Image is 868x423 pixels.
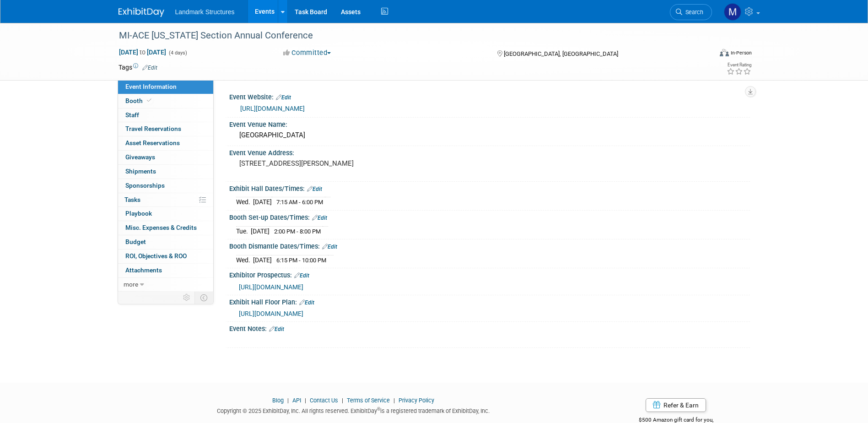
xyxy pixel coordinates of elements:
span: to [138,49,147,56]
td: [DATE] [251,226,270,236]
div: Booth Dismantle Dates/Times: [229,239,750,251]
div: [GEOGRAPHIC_DATA] [236,128,743,142]
sup: ® [377,407,380,412]
a: Travel Reservations [118,122,213,136]
a: Contact Us [310,397,338,404]
span: [DATE] [DATE] [119,48,167,56]
a: Asset Reservations [118,136,213,150]
span: Staff [125,111,139,119]
td: Tue. [236,226,251,236]
a: Edit [269,326,284,332]
span: 6:15 PM - 10:00 PM [276,257,326,264]
a: Edit [299,299,314,306]
a: Giveaways [118,151,213,164]
div: Event Website: [229,90,750,102]
span: | [340,397,345,404]
a: Playbook [118,207,213,221]
a: Event Information [118,80,213,94]
a: Edit [307,186,322,192]
img: ExhibitDay [119,8,164,17]
div: Exhibitor Prospectus: [229,268,750,280]
span: Giveaways [125,153,155,161]
span: Playbook [125,210,152,217]
div: Copyright © 2025 ExhibitDay, Inc. All rights reserved. ExhibitDay is a registered trademark of Ex... [119,405,589,415]
span: | [391,397,397,404]
span: more [124,281,138,288]
a: Budget [118,235,213,249]
span: Budget [125,238,146,245]
i: Booth reservation complete [147,98,151,103]
a: Misc. Expenses & Credits [118,221,213,235]
span: Tasks [124,196,140,203]
td: Tags [119,63,157,72]
td: Toggle Event Tabs [194,292,213,304]
a: Edit [294,272,309,279]
a: more [118,278,213,292]
a: Sponsorships [118,179,213,193]
div: Event Notes: [229,322,750,334]
a: Edit [142,65,157,71]
a: Blog [272,397,284,404]
div: In-Person [730,49,752,56]
span: ROI, Objectives & ROO [125,252,187,260]
a: API [292,397,301,404]
span: Event Information [125,83,177,90]
td: [DATE] [253,255,272,265]
a: Shipments [118,165,213,179]
a: Tasks [118,193,213,207]
span: 2:00 PM - 8:00 PM [274,228,321,235]
span: Asset Reservations [125,139,180,146]
span: [GEOGRAPHIC_DATA], [GEOGRAPHIC_DATA] [504,50,618,57]
td: Personalize Event Tab Strip [179,292,195,304]
td: Wed. [236,255,253,265]
span: | [302,397,308,404]
span: Misc. Expenses & Credits [125,224,197,231]
span: Sponsorships [125,182,165,189]
pre: [STREET_ADDRESS][PERSON_NAME] [239,159,436,168]
span: Landmark Structures [175,8,235,16]
span: 7:15 AM - 6:00 PM [276,199,323,206]
a: Edit [322,244,337,250]
span: Shipments [125,168,156,175]
a: Staff [118,108,213,122]
td: [DATE] [253,197,272,207]
td: Wed. [236,197,253,207]
span: Search [682,9,703,16]
a: Booth [118,94,213,108]
button: Committed [280,48,334,58]
div: Exhibit Hall Floor Plan: [229,295,750,307]
a: Privacy Policy [399,397,434,404]
a: [URL][DOMAIN_NAME] [240,105,305,112]
a: [URL][DOMAIN_NAME] [239,283,303,291]
div: Event Rating [727,63,751,67]
a: Attachments [118,264,213,277]
a: Edit [312,215,327,221]
span: (4 days) [168,50,187,56]
a: Terms of Service [347,397,390,404]
a: [URL][DOMAIN_NAME] [239,310,303,317]
div: Booth Set-up Dates/Times: [229,211,750,222]
a: Search [670,4,712,20]
span: Attachments [125,266,162,274]
span: Booth [125,97,153,104]
a: ROI, Objectives & ROO [118,249,213,263]
a: Refer & Earn [646,398,706,412]
div: Exhibit Hall Dates/Times: [229,182,750,194]
a: Edit [276,94,291,101]
img: Maryann Tijerina [724,3,741,21]
div: Event Venue Address: [229,146,750,157]
div: Event Venue Name: [229,118,750,129]
img: Format-Inperson.png [720,49,729,56]
span: Travel Reservations [125,125,181,132]
div: Event Format [658,48,752,61]
span: | [285,397,291,404]
div: MI-ACE [US_STATE] Section Annual Conference [116,27,698,44]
